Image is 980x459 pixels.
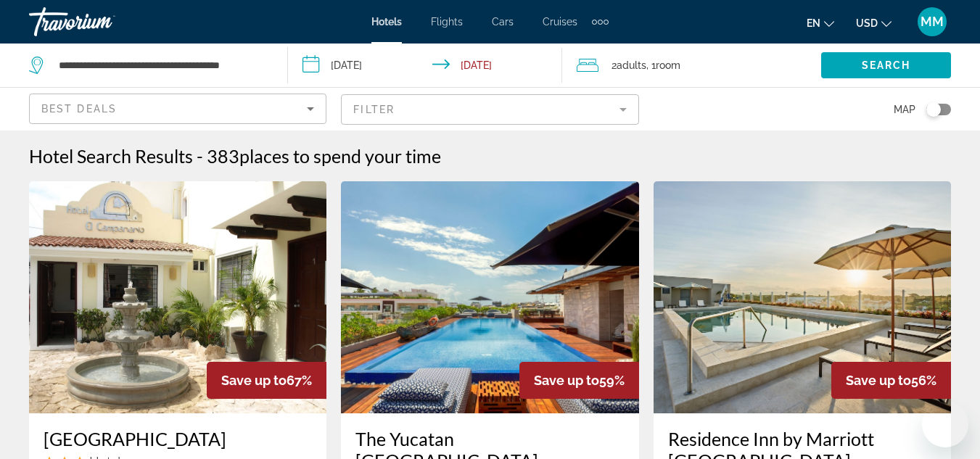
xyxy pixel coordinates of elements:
[821,52,951,78] button: Search
[41,100,314,117] mat-select: Sort by
[41,103,117,115] span: Best Deals
[807,17,820,29] span: en
[846,373,911,388] span: Save up to
[862,59,911,71] span: Search
[894,99,915,120] span: Map
[654,181,951,413] img: Hotel image
[856,17,878,29] span: USD
[29,145,193,167] h1: Hotel Search Results
[29,3,174,41] a: Travorium
[519,362,639,399] div: 59%
[44,428,312,450] a: [GEOGRAPHIC_DATA]
[221,373,287,388] span: Save up to
[856,12,892,33] button: Change currency
[612,55,646,75] span: 2
[831,362,951,399] div: 56%
[543,16,577,28] a: Cruises
[913,7,951,37] button: User Menu
[921,15,944,29] span: MM
[371,16,402,28] a: Hotels
[288,44,561,87] button: Check-in date: Dec 23, 2025 Check-out date: Dec 30, 2025
[207,362,326,399] div: 67%
[592,10,609,33] button: Extra navigation items
[562,44,821,87] button: Travelers: 2 adults, 0 children
[207,145,441,167] h2: 383
[29,181,326,413] img: Hotel image
[197,145,203,167] span: -
[341,94,638,125] button: Filter
[656,59,680,71] span: Room
[341,181,638,413] img: Hotel image
[534,373,599,388] span: Save up to
[646,55,680,75] span: , 1
[617,59,646,71] span: Adults
[431,16,463,28] a: Flights
[922,401,968,447] iframe: Button to launch messaging window
[807,12,834,33] button: Change language
[239,145,441,167] span: places to spend your time
[492,16,514,28] a: Cars
[915,103,951,116] button: Toggle map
